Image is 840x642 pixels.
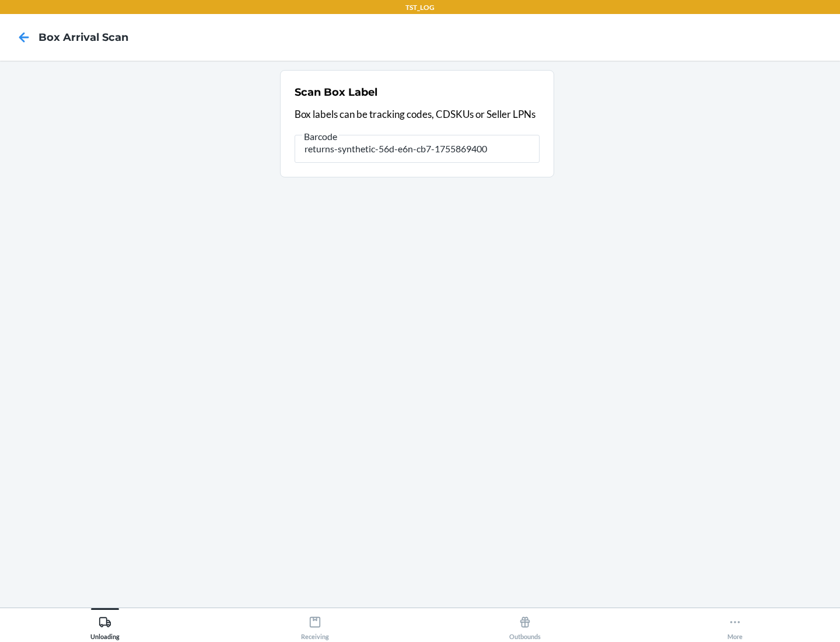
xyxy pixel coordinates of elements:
div: More [727,611,743,640]
input: Barcode [295,135,540,163]
p: TST_LOG [405,2,435,13]
button: Receiving [210,608,420,640]
span: Barcode [302,131,339,142]
button: More [630,608,840,640]
h4: Box Arrival Scan [38,30,128,45]
button: Outbounds [420,608,630,640]
h2: Scan Box Label [295,85,377,100]
p: Box labels can be tracking codes, CDSKUs or Seller LPNs [295,107,540,122]
div: Unloading [90,611,120,640]
div: Outbounds [509,611,541,640]
div: Receiving [301,611,329,640]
